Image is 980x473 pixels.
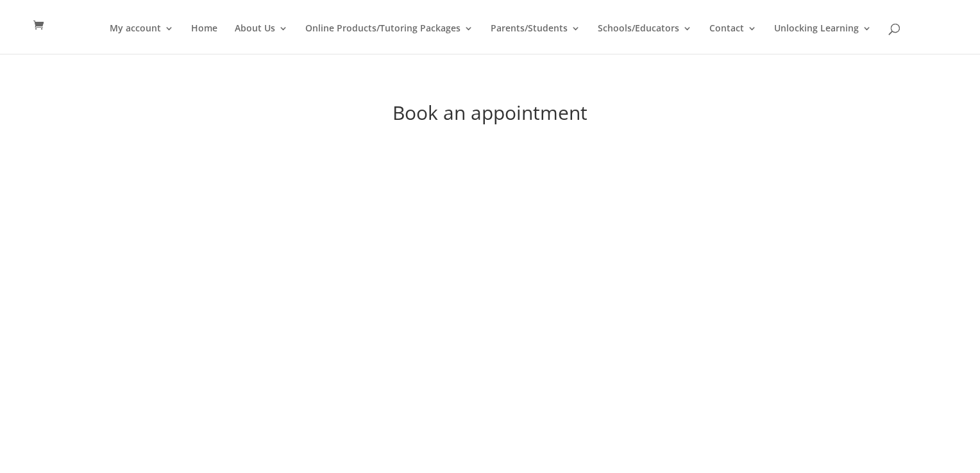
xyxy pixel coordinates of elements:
a: Parents/Students [491,24,580,54]
a: My account [110,24,174,54]
a: About Us [235,24,288,54]
a: Online Products/Tutoring Packages [305,24,473,54]
a: Unlocking Learning [774,24,872,54]
h1: Book an appointment [144,103,836,129]
a: Schools/Educators [598,24,692,54]
a: Contact [709,24,757,54]
a: Home [191,24,217,54]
